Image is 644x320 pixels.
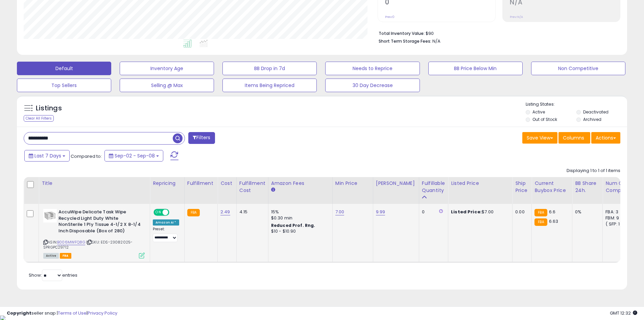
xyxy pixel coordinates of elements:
div: Repricing [153,180,182,187]
div: Title [42,180,147,187]
small: FBA [534,218,547,226]
label: Deactivated [583,109,609,115]
span: 2025-09-16 12:32 GMT [610,310,637,316]
span: FBA [60,253,71,259]
div: Fulfillment [187,180,215,187]
span: Compared to: [71,153,102,159]
button: Actions [591,132,620,144]
div: FBM: 9 [605,215,628,221]
div: Current Buybox Price [534,180,569,194]
strong: Copyright [7,310,31,316]
div: Cost [220,180,234,187]
small: FBA [187,209,200,216]
img: 31ovuz-evKL._SL40_.jpg [43,209,57,222]
div: Fulfillment Cost [239,180,265,194]
div: $0.30 min [271,215,327,221]
small: Prev: 0 [385,15,395,19]
div: BB Share 24h. [575,180,600,194]
b: AccuWipe Delicate Task Wipe Recycled Light Duty White NonSterile 1 Ply Tissue 4-1/2 X 8-1/4 Inch ... [58,209,141,236]
span: All listings currently available for purchase on Amazon [43,253,59,259]
div: Amazon AI * [153,219,179,226]
li: $90 [379,29,615,37]
button: 30 Day Decrease [325,79,420,92]
span: Last 7 Days [34,152,61,159]
div: 0.00 [515,209,526,215]
div: seller snap | | [7,310,117,317]
span: Columns [563,134,584,141]
button: Items Being Repriced [222,79,317,92]
button: Non Competitive [531,62,625,75]
button: Inventory Age [120,62,214,75]
b: Short Term Storage Fees: [379,38,431,44]
div: 4.15 [239,209,263,215]
h5: Listings [36,104,62,113]
div: Preset: [153,227,179,242]
div: 15% [271,209,327,215]
div: Amazon Fees [271,180,330,187]
span: N/A [432,38,440,44]
a: 7.00 [335,209,344,215]
div: FBA: 3 [605,209,628,215]
a: Terms of Use [58,310,87,316]
span: | SKU: EDS-23082025-SPRGPC29712 [43,239,133,250]
div: 0 [422,209,443,215]
b: Total Inventory Value: [379,30,425,36]
div: $7.00 [451,209,507,215]
div: Displaying 1 to 1 of 1 items [567,168,620,174]
div: Ship Price [515,180,529,194]
div: Min Price [335,180,370,187]
button: Needs to Reprice [325,62,420,75]
label: Archived [583,116,601,122]
b: Reduced Prof. Rng. [271,222,315,228]
span: 6.63 [549,218,558,225]
div: Fulfillable Quantity [422,180,445,194]
button: Sep-02 - Sep-08 [104,150,163,162]
span: Sep-02 - Sep-08 [115,152,155,159]
label: Active [532,109,545,115]
div: Listed Price [451,180,509,187]
div: Num of Comp. [605,180,630,194]
button: Columns [558,132,590,144]
button: Last 7 Days [24,150,70,162]
a: Privacy Policy [88,310,117,316]
div: [PERSON_NAME] [376,180,416,187]
button: Filters [188,132,215,144]
button: Selling @ Max [120,79,214,92]
small: Prev: N/A [510,15,523,19]
div: ( SFP: 1 ) [605,221,628,227]
p: Listing States: [526,101,627,108]
button: Save View [522,132,557,144]
div: 0% [575,209,597,215]
a: B006MWFQ8G [57,239,85,245]
div: ASIN: [43,209,145,258]
a: 9.99 [376,209,385,215]
div: $10 - $10.90 [271,229,327,234]
button: BB Price Below Min [428,62,523,75]
span: Show: entries [29,272,77,278]
small: FBA [534,209,547,216]
a: 2.49 [220,209,230,215]
span: ON [154,210,163,215]
button: Default [17,62,111,75]
button: Top Sellers [17,79,111,92]
span: OFF [168,210,179,215]
small: Amazon Fees. [271,187,275,193]
div: Clear All Filters [24,115,54,122]
label: Out of Stock [532,116,557,122]
span: 6.6 [549,209,555,215]
b: Listed Price: [451,209,482,215]
button: BB Drop in 7d [222,62,317,75]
